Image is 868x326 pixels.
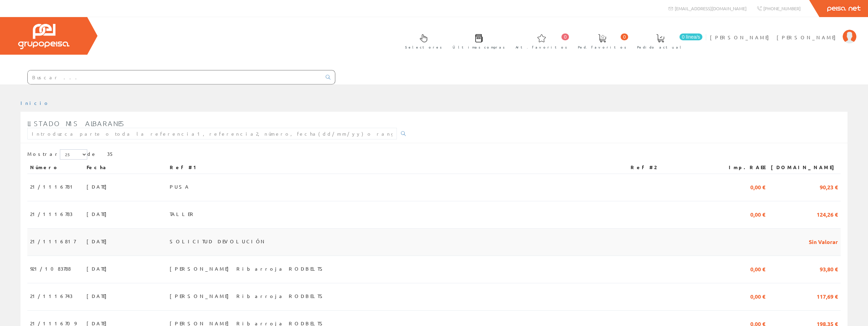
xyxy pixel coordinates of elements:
[637,44,684,51] span: Pedido actual
[87,290,110,302] span: [DATE]
[516,44,567,51] span: Art. favoritos
[398,28,445,53] a: Selectores
[30,181,76,192] span: 21/1116781
[170,290,326,302] span: [PERSON_NAME] Ribarroja RODBELTS
[446,28,508,53] a: Últimas compras
[628,161,717,174] th: Ref #2
[30,290,73,302] span: 21/1116743
[453,44,505,51] span: Últimas compras
[87,208,110,220] span: [DATE]
[710,34,839,41] span: [PERSON_NAME] [PERSON_NAME]
[809,235,838,247] span: Sin Valorar
[170,263,326,274] span: [PERSON_NAME] Ribarroja RODBELTS
[87,263,110,274] span: [DATE]
[27,149,87,160] label: Mostrar
[30,263,71,274] span: 921/1083788
[87,235,110,247] span: [DATE]
[30,208,73,220] span: 21/1116783
[763,5,801,11] span: [PHONE_NUMBER]
[27,128,397,139] input: Introduzca parte o toda la referencia1, referencia2, número, fecha(dd/mm/yy) o rango de fechas(dd...
[60,149,87,160] select: Mostrar
[27,119,125,127] span: Listado mis albaranes
[27,149,841,161] div: de 35
[30,235,76,247] span: 21/1116817
[750,290,765,302] span: 0,00 €
[817,208,838,220] span: 124,26 €
[679,33,702,40] span: 0 línea/s
[21,100,50,106] a: Inicio
[18,24,69,49] img: Grupo Peisa
[561,33,569,40] span: 0
[170,208,196,220] span: TALLER
[820,263,838,274] span: 93,80 €
[717,161,768,174] th: Imp.RAEE
[768,161,841,174] th: [DOMAIN_NAME]
[710,28,856,35] a: [PERSON_NAME] [PERSON_NAME]
[820,181,838,192] span: 90,23 €
[750,263,765,274] span: 0,00 €
[750,181,765,192] span: 0,00 €
[27,161,84,174] th: Número
[405,44,442,51] span: Selectores
[167,161,628,174] th: Ref #1
[84,161,167,174] th: Fecha
[578,44,626,51] span: Ped. favoritos
[28,70,322,84] input: Buscar ...
[675,5,747,11] span: [EMAIL_ADDRESS][DOMAIN_NAME]
[170,181,190,192] span: PUSA
[87,181,110,192] span: [DATE]
[817,290,838,302] span: 117,69 €
[170,235,266,247] span: SOLICITUD DEVOLUCIÓN
[621,33,628,40] span: 0
[750,208,765,220] span: 0,00 €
